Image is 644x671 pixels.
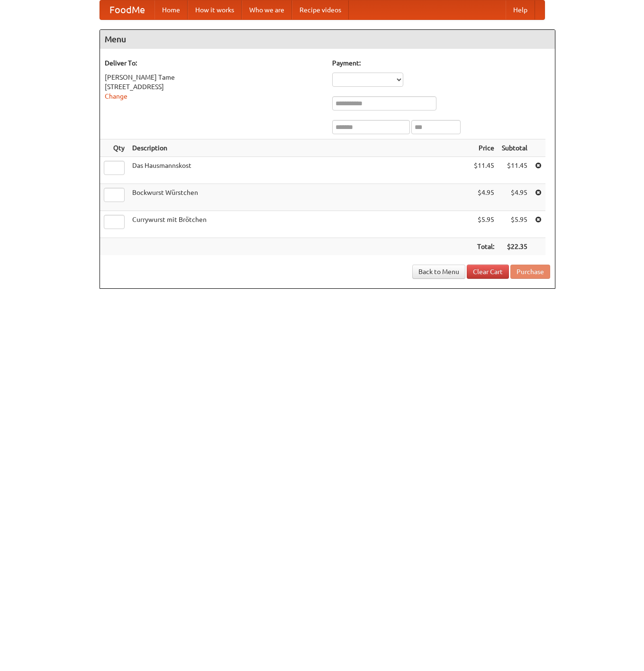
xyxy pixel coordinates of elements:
[510,265,550,279] button: Purchase
[467,265,509,279] a: Clear Cart
[498,139,531,157] th: Subtotal
[498,157,531,184] td: $11.45
[332,58,550,68] h5: Payment:
[470,139,498,157] th: Price
[498,238,531,256] th: $22.35
[498,184,531,211] td: $4.95
[242,0,292,19] a: Who we are
[470,211,498,238] td: $5.95
[105,58,323,68] h5: Deliver To:
[470,157,498,184] td: $11.45
[128,139,470,157] th: Description
[105,73,323,82] div: [PERSON_NAME] Tame
[498,211,531,238] td: $5.95
[506,0,535,19] a: Help
[128,184,470,211] td: Bockwurst Würstchen
[470,184,498,211] td: $4.95
[292,0,349,19] a: Recipe videos
[100,30,555,49] h4: Menu
[412,265,465,279] a: Back to Menu
[154,0,188,19] a: Home
[128,211,470,238] td: Currywurst mit Brötchen
[188,0,242,19] a: How it works
[470,238,498,256] th: Total:
[105,82,323,92] div: [STREET_ADDRESS]
[100,0,154,19] a: FoodMe
[105,92,127,100] a: Change
[100,139,128,157] th: Qty
[128,157,470,184] td: Das Hausmannskost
